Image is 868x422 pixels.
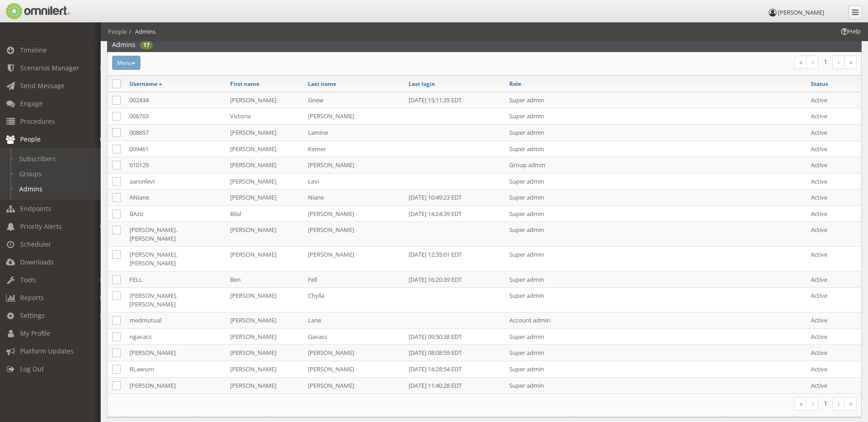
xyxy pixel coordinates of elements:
[20,117,55,126] span: Procedures
[509,80,521,88] a: Role
[303,361,404,377] td: [PERSON_NAME]
[112,37,135,52] h2: Admins
[505,157,806,174] td: Group admin
[303,124,404,141] td: Lamine
[806,56,819,69] a: Previous
[806,345,861,361] td: Active
[840,27,861,36] span: Help
[125,345,226,361] td: [PERSON_NAME]
[409,80,435,88] a: Last login
[505,271,806,288] td: Super admin
[226,312,303,329] td: [PERSON_NAME]
[125,206,226,222] td: BAziz
[226,271,303,288] td: Ben
[806,222,861,247] td: Active
[125,108,226,125] td: 006703
[127,27,156,36] li: Admins
[20,258,54,266] span: Downloads
[806,124,861,141] td: Active
[226,361,303,377] td: [PERSON_NAME]
[226,377,303,393] td: [PERSON_NAME]
[125,141,226,157] td: 009461
[778,8,824,16] span: [PERSON_NAME]
[303,312,404,329] td: Lane
[404,247,505,271] td: [DATE] 12:35:01 EDT
[20,329,50,338] span: My Profile
[404,377,505,393] td: [DATE] 11:40:28 EDT
[125,124,226,141] td: 008657
[226,173,303,190] td: [PERSON_NAME]
[404,92,505,108] td: [DATE] 15:11:35 EDT
[125,377,226,393] td: [PERSON_NAME]
[404,345,505,361] td: [DATE] 08:08:59 EDT
[20,240,51,248] span: Scheduler
[806,361,861,377] td: Active
[303,190,404,206] td: Niane
[819,56,833,68] li: 1
[806,397,819,411] a: Previous
[806,328,861,345] td: Active
[806,173,861,190] td: Active
[806,108,861,125] td: Active
[125,222,226,247] td: [PERSON_NAME].[PERSON_NAME]
[404,328,505,345] td: [DATE] 09:50:38 EDT
[226,288,303,312] td: [PERSON_NAME]
[226,190,303,206] td: [PERSON_NAME]
[848,5,862,19] a: Collapse Menu
[806,288,861,312] td: Active
[505,312,806,329] td: Account admin
[794,56,807,69] a: First
[125,271,226,288] td: FELL
[20,99,43,108] span: Engage
[303,377,404,393] td: [PERSON_NAME]
[226,222,303,247] td: [PERSON_NAME]
[806,206,861,222] td: Active
[20,293,44,302] span: Reports
[20,204,51,213] span: Endpoints
[806,92,861,108] td: Active
[806,312,861,329] td: Active
[505,92,806,108] td: Super admin
[226,206,303,222] td: Bilal
[505,206,806,222] td: Super admin
[303,288,404,312] td: Chylla
[129,80,157,88] a: Username
[230,80,259,88] a: First name
[303,345,404,361] td: [PERSON_NAME]
[20,63,79,72] span: Scenarios Manager
[832,397,845,411] a: Next
[303,222,404,247] td: [PERSON_NAME]
[806,157,861,174] td: Active
[303,141,404,157] td: Kemer
[844,397,857,411] a: Last
[806,190,861,206] td: Active
[20,275,36,284] span: Tools
[505,377,806,393] td: Super admin
[505,345,806,361] td: Super admin
[303,328,404,345] td: Gavacs
[404,190,505,206] td: [DATE] 10:49:23 EDT
[226,247,303,271] td: [PERSON_NAME]
[140,41,153,49] div: 17
[303,92,404,108] td: Gnew
[505,222,806,247] td: Super admin
[806,141,861,157] td: Active
[819,397,833,410] li: 1
[505,108,806,125] td: Super admin
[303,108,404,125] td: [PERSON_NAME]
[125,312,226,329] td: medmutual
[5,3,70,19] img: Omnilert
[806,271,861,288] td: Active
[226,157,303,174] td: [PERSON_NAME]
[226,141,303,157] td: [PERSON_NAME]
[21,6,39,15] span: Help
[505,361,806,377] td: Super admin
[832,56,845,69] a: Next
[108,27,127,36] li: People
[303,247,404,271] td: [PERSON_NAME]
[125,157,226,174] td: 010129
[226,124,303,141] td: [PERSON_NAME]
[125,288,226,312] td: [PERSON_NAME].[PERSON_NAME]
[125,247,226,271] td: [PERSON_NAME].[PERSON_NAME]
[505,124,806,141] td: Super admin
